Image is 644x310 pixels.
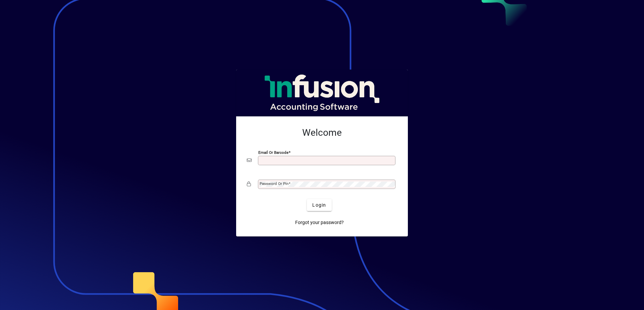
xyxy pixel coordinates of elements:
[260,181,288,186] mat-label: Password or Pin
[295,219,344,226] span: Forgot your password?
[247,127,397,138] h2: Welcome
[258,150,288,155] mat-label: Email or Barcode
[312,202,326,209] span: Login
[307,199,331,211] button: Login
[292,216,346,228] a: Forgot your password?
